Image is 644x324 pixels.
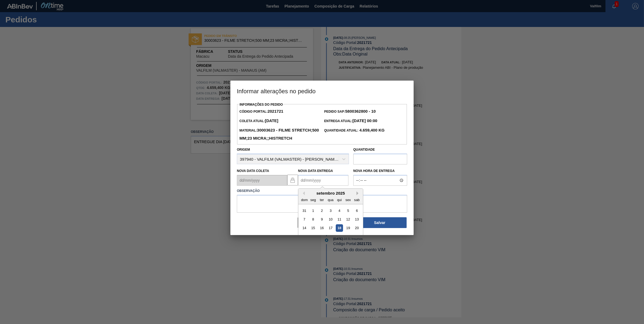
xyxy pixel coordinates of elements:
[353,217,407,228] button: Salvar
[239,129,319,140] span: Material:
[356,191,360,195] button: Next Month
[265,118,278,123] strong: [DATE]
[353,225,361,232] div: Choose sábado, 20 de setembro de 2025
[344,216,352,223] div: Choose sexta-feira, 12 de setembro de 2025
[353,207,361,214] div: Choose sábado, 6 de setembro de 2025
[237,148,250,151] label: Origem
[287,175,298,185] button: locked
[345,109,376,113] strong: 5800362800 - 10
[301,196,308,204] div: dom
[324,110,376,113] span: Pedido SAP:
[344,233,352,240] div: Choose sexta-feira, 26 de setembro de 2025
[353,233,361,240] div: Choose sábado, 27 de setembro de 2025
[324,129,385,132] span: Quantidade Atual:
[239,119,278,123] span: Coleta Atual:
[301,191,305,195] button: Previous Month
[352,118,377,123] strong: [DATE] 00:00
[327,225,334,232] div: Choose quarta-feira, 17 de setembro de 2025
[318,196,326,204] div: ter
[237,187,407,195] label: Observação
[327,233,334,240] div: Choose quarta-feira, 24 de setembro de 2025
[301,233,308,240] div: Choose domingo, 21 de setembro de 2025
[327,207,334,214] div: Choose quarta-feira, 3 de setembro de 2025
[318,225,326,232] div: Choose terça-feira, 16 de setembro de 2025
[336,196,343,204] div: qui
[358,128,385,132] strong: 4.659,400 KG
[336,233,343,240] div: Choose quinta-feira, 25 de setembro de 2025
[336,216,343,223] div: Choose quinta-feira, 11 de setembro de 2025
[289,177,296,183] img: locked
[300,206,361,250] div: month 2025-09
[324,119,377,123] span: Entrega Atual:
[344,225,352,232] div: Choose sexta-feira, 19 de setembro de 2025
[310,216,317,223] div: Choose segunda-feira, 8 de setembro de 2025
[298,175,348,186] input: dd/mm/yyyy
[327,216,334,223] div: Choose quarta-feira, 10 de setembro de 2025
[336,225,343,232] div: Choose quinta-feira, 18 de setembro de 2025
[298,217,352,228] button: Fechar
[310,196,317,204] div: seg
[353,167,407,175] label: Nova Hora de Entrega
[310,225,317,232] div: Choose segunda-feira, 15 de setembro de 2025
[237,175,287,186] input: dd/mm/yyyy
[344,196,352,204] div: sex
[301,225,308,232] div: Choose domingo, 14 de setembro de 2025
[239,110,283,113] span: Código Portal:
[298,169,333,173] label: Nova Data Entrega
[336,207,343,214] div: Choose quinta-feira, 4 de setembro de 2025
[353,148,375,151] label: Quantidade
[310,233,317,240] div: Choose segunda-feira, 22 de setembro de 2025
[237,169,269,173] label: Nova Data Coleta
[301,207,308,214] div: Choose domingo, 31 de agosto de 2025
[327,196,334,204] div: qua
[353,196,361,204] div: sab
[298,191,363,195] div: setembro 2025
[230,81,414,101] h3: Informar alterações no pedido
[268,109,283,113] strong: 2021721
[318,233,326,240] div: Choose terça-feira, 23 de setembro de 2025
[240,103,283,106] label: Informações do Pedido
[344,207,352,214] div: Choose sexta-feira, 5 de setembro de 2025
[318,216,326,223] div: Choose terça-feira, 9 de setembro de 2025
[353,216,361,223] div: Choose sábado, 13 de setembro de 2025
[239,128,319,140] strong: 30003623 - FILME STRETCH;500 MM;23 MICRA;;HISTRETCH
[310,207,317,214] div: Choose segunda-feira, 1 de setembro de 2025
[301,216,308,223] div: Choose domingo, 7 de setembro de 2025
[318,207,326,214] div: Choose terça-feira, 2 de setembro de 2025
